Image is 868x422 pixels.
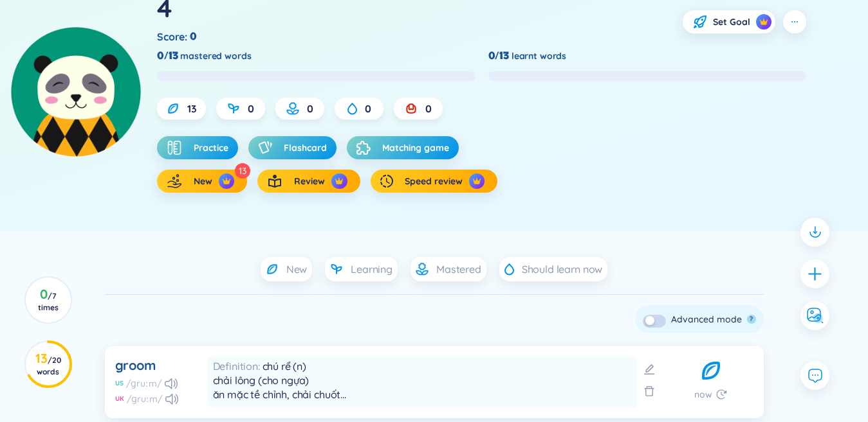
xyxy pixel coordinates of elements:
[286,262,308,276] span: New
[115,356,156,374] div: groom
[37,355,61,376] span: / 20 words
[694,387,712,401] span: now
[157,30,199,44] div: Score :
[284,141,327,154] span: Flashcard
[33,353,62,376] h3: 13
[194,175,212,188] span: New
[126,377,162,390] div: /ɡruːm/
[235,163,250,179] div: 13
[747,315,756,324] button: ?
[157,170,247,193] button: Newcrown icon
[127,392,163,405] div: /ɡruːm/
[671,312,742,326] div: Advanced mode
[713,15,750,28] span: Set Goal
[683,10,775,33] button: Set Goalcrown icon
[759,17,768,26] img: crown icon
[187,101,197,116] span: 13
[472,177,481,186] img: crown icon
[365,101,371,116] span: 0
[425,101,432,116] span: 0
[157,49,178,63] div: 0/13
[157,136,238,159] button: Practice
[294,175,325,188] span: Review
[382,141,449,154] span: Matching game
[190,30,197,44] span: 0
[213,360,263,373] span: Definition
[488,49,509,63] div: 0/13
[38,291,59,312] span: / 7 times
[807,266,823,282] span: plus
[194,141,228,154] span: Practice
[115,394,124,403] div: UK
[436,262,481,276] span: Mastered
[335,177,344,186] img: crown icon
[222,177,231,186] img: crown icon
[33,289,62,312] h3: 0
[257,170,360,193] button: Reviewcrown icon
[180,49,251,63] span: mastered words
[347,136,459,159] button: Matching game
[522,262,602,276] span: Should learn now
[307,101,313,116] span: 0
[512,49,566,63] span: learnt words
[248,101,254,116] span: 0
[248,136,337,159] button: Flashcard
[371,170,497,193] button: Speed reviewcrown icon
[351,262,392,276] span: Learning
[115,379,124,388] div: US
[405,175,463,188] span: Speed review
